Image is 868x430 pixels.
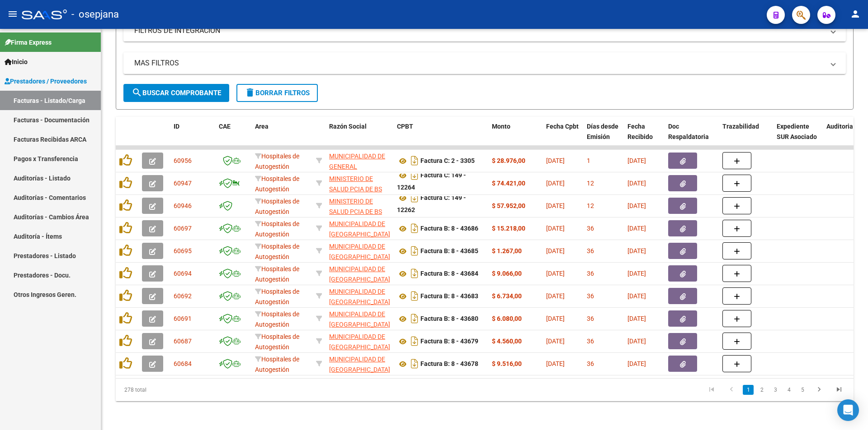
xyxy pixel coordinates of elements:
[123,52,846,74] mat-expansion-panel-header: MAS FILTROS
[492,315,522,322] strong: $ 6.080,00
[132,87,142,98] mat-icon: search
[420,248,478,255] strong: Factura B: 8 - 43685
[409,168,420,182] i: Descargar documento
[255,356,299,373] span: Hospitales de Autogestión
[409,266,420,281] i: Descargar documento
[492,157,525,164] strong: $ 28.976,00
[546,157,565,164] span: [DATE]
[796,382,809,398] li: page 5
[255,243,299,260] span: Hospitales de Autogestión
[329,219,390,238] div: 30545681508
[174,338,192,345] span: 60687
[409,244,420,258] i: Descargar documento
[587,315,594,322] span: 36
[329,265,390,293] span: MUNICIPALIDAD DE [GEOGRAPHIC_DATA][PERSON_NAME]
[255,153,299,170] span: Hospitales de Autogestión
[329,123,367,130] span: Razón Social
[174,157,192,164] span: 60956
[492,247,522,254] strong: $ 1.267,00
[7,9,18,19] mat-icon: menu
[236,84,318,102] button: Borrar Filtros
[587,338,594,345] span: 36
[624,117,665,157] datatable-header-cell: Fecha Recibido
[492,292,522,300] strong: $ 6.734,00
[627,247,646,254] span: [DATE]
[492,225,525,232] strong: $ 15.218,00
[797,385,808,395] a: 5
[837,399,859,421] div: Open Intercom Messenger
[174,180,192,187] span: 60947
[255,175,299,193] span: Hospitales de Autogestión
[542,117,583,157] datatable-header-cell: Fecha Cpbt
[546,360,565,367] span: [DATE]
[255,123,269,130] span: Area
[329,310,390,338] span: MUNICIPALIDAD DE [GEOGRAPHIC_DATA][PERSON_NAME]
[409,153,420,168] i: Descargar documento
[5,37,52,47] span: Firma Express
[587,247,594,254] span: 36
[492,338,522,345] strong: $ 4.560,00
[492,270,522,277] strong: $ 9.066,00
[170,117,215,157] datatable-header-cell: ID
[5,76,87,86] span: Prestadores / Proveedores
[769,382,782,398] li: page 3
[627,338,646,345] span: [DATE]
[488,117,542,157] datatable-header-cell: Monto
[492,180,525,187] strong: $ 74.421,00
[627,202,646,209] span: [DATE]
[215,117,251,157] datatable-header-cell: CAE
[174,270,192,277] span: 60694
[546,315,565,322] span: [DATE]
[783,385,794,395] a: 4
[255,288,299,305] span: Hospitales de Autogestión
[174,315,192,322] span: 60691
[409,356,420,371] i: Descargar documento
[255,265,299,283] span: Hospitales de Autogestión
[770,385,781,395] a: 3
[329,333,390,361] span: MUNICIPALIDAD DE [GEOGRAPHIC_DATA][PERSON_NAME]
[409,190,420,205] i: Descargar documento
[174,292,192,300] span: 60692
[245,87,255,98] mat-icon: delete
[329,175,382,203] span: MINISTERIO DE SALUD PCIA DE BS AS
[174,360,192,367] span: 60684
[329,151,390,170] div: 30999000874
[329,356,390,384] span: MUNICIPALIDAD DE [GEOGRAPHIC_DATA][PERSON_NAME]
[703,385,720,395] a: go to first page
[546,338,565,345] span: [DATE]
[587,202,594,209] span: 12
[329,309,390,328] div: 30545681508
[174,202,192,209] span: 60946
[627,225,646,232] span: [DATE]
[743,385,754,395] a: 1
[546,123,579,130] span: Fecha Cpbt
[329,354,390,373] div: 30545681508
[830,385,848,395] a: go to last page
[719,117,773,157] datatable-header-cell: Trazabilidad
[627,292,646,300] span: [DATE]
[665,117,719,157] datatable-header-cell: Doc Respaldatoria
[329,287,390,305] div: 30545681508
[850,9,861,19] mat-icon: person
[587,225,594,232] span: 36
[329,174,390,193] div: 30626983398
[627,270,646,277] span: [DATE]
[546,292,565,300] span: [DATE]
[329,198,382,226] span: MINISTERIO DE SALUD PCIA DE BS AS
[420,293,478,300] strong: Factura B: 8 - 43683
[329,332,390,351] div: 30545681508
[723,385,740,395] a: go to previous page
[255,220,299,238] span: Hospitales de Autogestión
[325,117,393,157] datatable-header-cell: Razón Social
[492,123,510,130] span: Monto
[219,123,231,130] span: CAE
[627,360,646,367] span: [DATE]
[420,270,478,277] strong: Factura B: 8 - 43684
[627,157,646,164] span: [DATE]
[546,270,565,277] span: [DATE]
[329,196,390,215] div: 30626983398
[393,117,488,157] datatable-header-cell: CPBT
[627,123,653,140] span: Fecha Recibido
[116,379,262,401] div: 278 total
[71,5,119,24] span: - osepjana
